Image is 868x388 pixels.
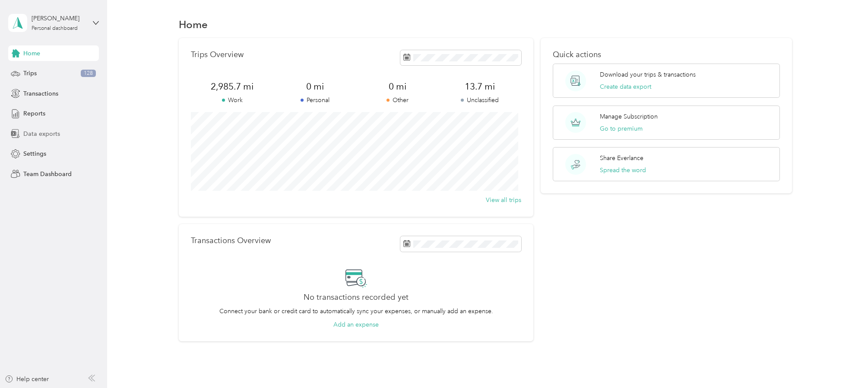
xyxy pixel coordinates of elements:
button: View all trips [486,196,521,205]
span: Transactions [23,89,58,98]
h2: No transactions recorded yet [304,293,409,302]
p: Quick actions [553,50,779,59]
span: 0 mi [356,80,439,93]
span: 128 [81,70,96,77]
div: Personal dashboard [32,26,78,31]
button: Go to premium [600,124,643,133]
p: Share Everlance [600,154,643,163]
p: Transactions Overview [191,236,271,245]
iframe: Everlance-gr Chat Button Frame [820,340,868,388]
p: Connect your bank or credit card to automatically sync your expenses, or manually add an expense. [219,307,493,316]
h1: Home [179,20,208,29]
div: [PERSON_NAME] [32,14,86,23]
p: Unclassified [439,96,521,105]
span: Settings [23,149,46,158]
span: 13.7 mi [439,80,521,93]
p: Download your trips & transactions [600,70,696,79]
p: Other [356,96,439,105]
span: 2,985.7 mi [191,80,273,93]
p: Work [191,96,273,105]
p: Trips Overview [191,50,244,59]
button: Create data export [600,82,651,91]
p: Personal [273,96,356,105]
span: Reports [23,109,45,118]
span: Home [23,49,40,58]
span: 0 mi [273,80,356,93]
button: Help center [5,375,49,384]
p: Manage Subscription [600,112,658,121]
span: Trips [23,69,37,78]
span: Data exports [23,129,60,138]
button: Spread the word [600,166,646,175]
button: Add an expense [333,320,379,329]
span: Team Dashboard [23,170,72,179]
